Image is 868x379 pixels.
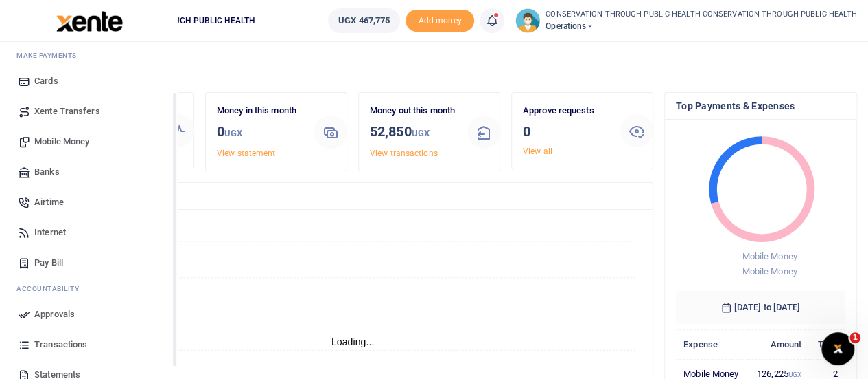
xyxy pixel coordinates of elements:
small: UGX [788,371,801,378]
a: UGX 467,775 [328,8,400,33]
a: logo-small logo-large logo-large [55,15,123,25]
span: Cards [34,74,58,88]
a: Pay Bill [11,248,167,278]
th: Amount [748,329,809,359]
h4: Transactions Overview [64,188,642,204]
h3: 52,850 [370,121,456,144]
a: Add money [406,14,474,25]
span: 1 [849,332,860,343]
a: Transactions [11,329,167,360]
a: Xente Transfers [11,96,167,127]
span: Operations [546,20,857,32]
span: Banks [34,165,60,179]
h3: 0 [217,121,303,144]
li: Ac [11,278,167,299]
p: Money in this month [217,104,303,118]
a: Airtime [11,187,167,217]
li: Toup your wallet [406,10,474,32]
span: Xente Transfers [34,105,100,118]
a: Mobile Money [11,127,167,157]
h3: 0 [523,121,609,142]
h4: Hello CONSERVATION [52,59,857,74]
small: UGX [224,128,242,138]
span: UGX 467,775 [338,14,390,28]
span: Mobile Money [742,251,797,261]
a: profile-user CONSERVATION THROUGH PUBLIC HEALTH CONSERVATION THROUGH PUBLIC HEALTH Operations [515,8,857,33]
text: Loading... [331,336,375,347]
th: Txns [809,329,845,359]
img: logo-large [56,11,123,32]
th: Expense [676,329,748,359]
small: CONSERVATION THROUGH PUBLIC HEALTH CONSERVATION THROUGH PUBLIC HEALTH [546,9,857,21]
a: Cards [11,66,167,96]
a: Banks [11,157,167,187]
img: profile-user [515,8,540,33]
span: ake Payments [23,50,77,61]
small: UGX [411,128,429,138]
a: Approvals [11,299,167,329]
span: countability [27,283,79,294]
span: Approvals [34,307,75,321]
span: Mobile Money [34,135,89,149]
a: View transactions [370,149,438,158]
a: View statement [217,149,275,158]
li: Wallet ballance [322,8,406,33]
span: Transactions [34,338,87,351]
span: Airtime [34,195,64,209]
h6: [DATE] to [DATE] [676,291,845,324]
li: M [11,45,167,66]
span: Pay Bill [34,256,63,270]
span: Internet [34,226,66,239]
span: Add money [406,10,474,32]
p: Approve requests [523,104,609,118]
span: Mobile Money [742,266,797,277]
iframe: Intercom live chat [821,332,854,365]
p: Money out this month [370,104,456,118]
a: View all [523,147,552,156]
a: Internet [11,217,167,248]
h4: Top Payments & Expenses [676,98,845,113]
